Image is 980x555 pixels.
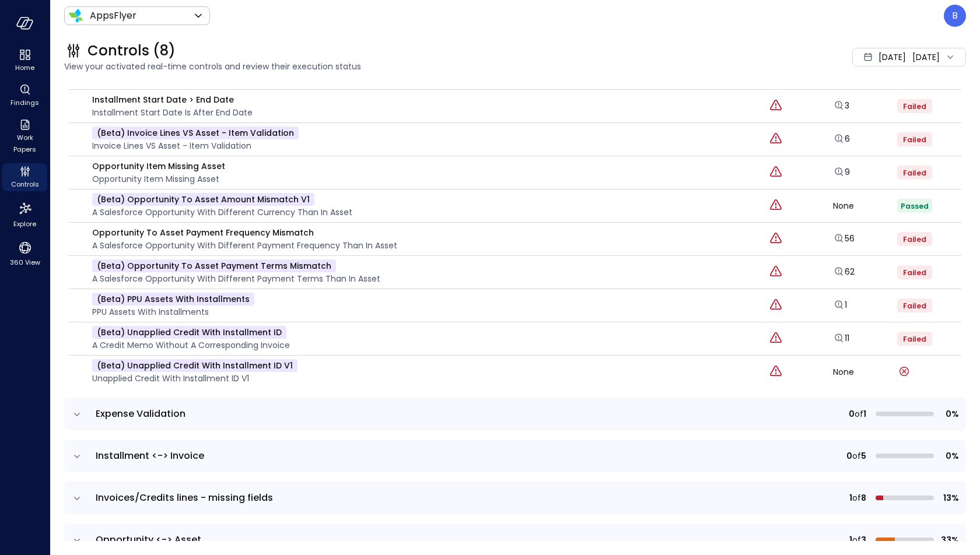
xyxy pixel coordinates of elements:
[903,135,926,145] span: Failed
[769,331,783,346] div: Critical
[852,491,861,504] span: of
[92,272,380,285] p: A Salesforce Opportunity with different payment terms than in Asset
[833,266,855,277] a: 62
[944,5,966,27] div: Boaz
[64,60,680,73] span: View your activated real-time controls and review their execution status
[92,206,352,219] p: A Salesforce Opportunity with different currency than in Asset
[833,302,847,314] a: Explore findings
[92,106,253,119] p: Installment Start Date is After End Date
[92,226,397,239] p: Opportunity To Asset Payment Frequency Mismatch
[861,449,866,462] span: 5
[10,97,39,108] span: Findings
[903,301,926,311] span: Failed
[71,535,83,546] button: expand row
[92,339,290,352] p: A credit memo without a corresponding invoice
[2,82,47,110] div: Findings
[769,99,783,114] div: Critical
[2,163,47,191] div: Controls
[952,9,958,23] p: B
[939,449,959,462] span: 0%
[769,364,783,380] div: Critical
[15,62,34,73] span: Home
[833,368,897,376] div: None
[833,166,850,178] a: 9
[92,93,253,106] p: Installment Start Date > End Date
[939,491,959,504] span: 13%
[96,491,273,504] span: Invoices/Credits lines - missing fields
[92,127,299,139] p: (beta) Invoice lines VS asset - item validation
[69,9,83,23] img: Icon
[96,449,204,462] span: Installment <-> Invoice
[71,409,83,420] button: expand row
[833,236,855,247] a: Explore findings
[852,533,861,546] span: of
[92,359,297,372] p: (beta) Unapplied Credit with Installment ID v1
[71,493,83,504] button: expand row
[7,132,43,155] span: Work Papers
[769,165,783,180] div: Critical
[901,201,929,211] span: Passed
[87,41,176,60] span: Controls (8)
[769,231,783,247] div: Critical
[92,239,397,252] p: A Salesforce Opportunity with different payment frequency than in Asset
[846,449,852,462] span: 0
[903,268,926,277] span: Failed
[833,169,850,181] a: Explore findings
[833,332,849,344] a: 11
[833,269,855,280] a: Explore findings
[92,173,225,185] p: Opportunity Item Missing Asset
[833,233,855,244] a: 56
[92,305,254,318] p: PPU Assets with Installments
[769,298,783,313] div: Critical
[2,238,47,269] div: 360 View
[2,47,47,75] div: Home
[903,234,926,244] span: Failed
[92,259,336,272] p: (beta) Opportunity To Asset Payment Terms Mismatch
[92,160,225,173] p: Opportunity Item Missing Asset
[852,449,861,462] span: of
[10,257,40,268] span: 360 View
[833,299,847,311] a: 1
[2,198,47,231] div: Explore
[903,101,926,111] span: Failed
[2,117,47,156] div: Work Papers
[903,334,926,344] span: Failed
[903,168,926,178] span: Failed
[833,202,897,210] div: None
[897,364,911,378] div: Control run failed on: Sep 1, 2025 Error message: 1.src_id` = t.transaction_internal_id)': (1054,...
[833,335,849,347] a: Explore findings
[861,491,866,504] span: 8
[849,408,855,420] span: 0
[769,198,783,213] div: Critical
[861,533,866,546] span: 3
[11,178,39,190] span: Controls
[939,408,959,420] span: 0%
[13,218,36,230] span: Explore
[90,9,136,23] p: AppsFlyer
[863,408,866,420] span: 1
[939,533,959,546] span: 33%
[96,407,185,420] span: Expense Validation
[833,100,849,111] a: 3
[92,293,254,305] p: (beta) PPU Assets with Installments
[769,265,783,280] div: Critical
[833,133,850,145] a: 6
[833,136,850,147] a: Explore findings
[92,372,297,385] p: Unapplied Credit with Installment ID v1
[769,132,783,147] div: Critical
[92,326,286,339] p: (beta) Unapplied Credit with Installment ID
[92,193,314,206] p: (beta) Opportunity To Asset Amount Mismatch v1
[96,533,201,546] span: Opportunity <-> Asset
[878,51,906,64] span: [DATE]
[71,451,83,462] button: expand row
[849,533,852,546] span: 1
[855,408,863,420] span: of
[92,139,299,152] p: Invoice lines VS asset - item validation
[849,491,852,504] span: 1
[833,103,849,114] a: Explore findings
